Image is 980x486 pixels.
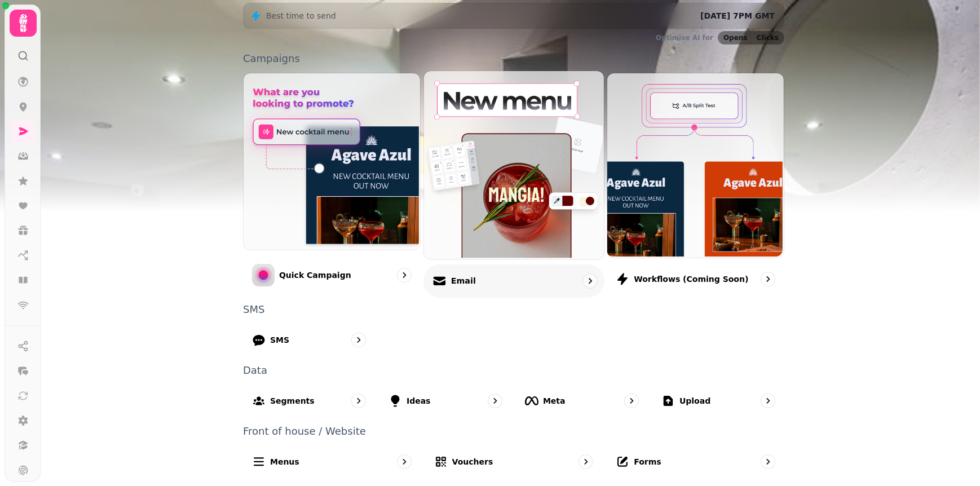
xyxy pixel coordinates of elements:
p: Segments [270,395,315,407]
p: Ideas [407,395,431,407]
button: Opens [718,32,752,44]
p: SMS [270,334,289,346]
a: Upload [652,385,784,417]
p: Email [451,275,475,286]
p: Front of house / Website [243,426,784,436]
svg: go to [584,275,595,286]
a: Segments [243,385,375,417]
svg: go to [580,456,591,467]
p: Best time to send [266,10,336,21]
p: Workflows (coming soon) [634,273,748,285]
p: Upload [679,395,710,407]
p: Menus [270,456,299,467]
button: Clicks [752,32,784,44]
svg: go to [489,395,501,407]
a: Menus [243,445,421,478]
p: Meta [543,395,566,407]
p: Vouchers [452,456,493,467]
p: Data [243,365,784,375]
a: SMS [243,324,375,356]
svg: go to [399,269,410,281]
svg: go to [353,334,364,346]
img: Workflows (coming soon) [606,72,783,257]
svg: go to [762,273,774,285]
a: EmailEmail [423,70,604,298]
a: Forms [607,445,784,478]
span: [DATE] 7PM GMT [700,11,775,20]
a: Vouchers [425,445,603,478]
svg: go to [762,395,774,407]
p: Forms [634,456,661,467]
p: Optimise AI for [656,33,713,42]
a: Meta [516,385,648,417]
p: Quick Campaign [279,269,351,281]
p: SMS [243,304,784,315]
span: Opens [723,34,748,41]
a: Ideas [379,385,511,417]
svg: go to [399,456,410,467]
p: Campaigns [243,54,784,64]
svg: go to [353,395,364,407]
svg: go to [762,456,774,467]
a: Quick CampaignQuick Campaign [243,73,421,295]
img: Quick Campaign [242,72,419,249]
a: Workflows (coming soon)Workflows (coming soon) [607,73,784,295]
svg: go to [626,395,637,407]
span: Clicks [757,34,779,41]
img: Email [422,70,602,258]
